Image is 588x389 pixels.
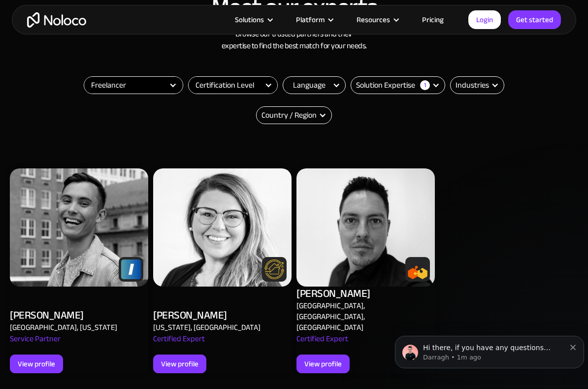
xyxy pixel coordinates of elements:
[296,300,430,333] div: [GEOGRAPHIC_DATA], [GEOGRAPHIC_DATA], [GEOGRAPHIC_DATA]
[153,156,292,386] a: Alex Vyshnevskiy - Noloco app builder Expert[PERSON_NAME][US_STATE], [GEOGRAPHIC_DATA]Certified E...
[27,12,86,28] a: home
[20,70,177,87] p: Hi there 👋
[20,203,165,214] div: Watch our Video Tutorials
[296,168,435,287] img: Alex Vyshnevskiy - Noloco app builder Expert
[468,10,501,29] a: Login
[153,168,292,287] img: Alex Vyshnevskiy - Noloco app builder Expert
[10,308,84,322] div: [PERSON_NAME]
[98,307,197,347] button: Messages
[296,156,435,386] a: Alex Vyshnevskiy - Noloco app builder Expert[PERSON_NAME][GEOGRAPHIC_DATA], [GEOGRAPHIC_DATA], [G...
[153,322,261,333] div: [US_STATE], [GEOGRAPHIC_DATA]
[283,76,346,94] div: Language
[223,13,284,26] div: Solutions
[261,109,317,121] div: Country / Region
[420,80,430,90] div: 1
[38,332,60,339] span: Home
[18,357,55,370] div: View profile
[450,76,504,94] div: Industries
[10,168,148,287] img: Alex Vyshnevskiy - Noloco app builder Expert
[10,333,61,355] div: Service Partner
[351,76,445,94] div: Solution Expertise1
[456,79,489,91] div: Industries
[14,181,183,199] a: Explore our Noloco Guides
[256,106,332,124] form: Email Form
[356,79,415,91] div: Solution Expertise
[357,13,390,26] div: Resources
[10,322,117,333] div: [GEOGRAPHIC_DATA], [US_STATE]
[20,135,165,145] div: AI Agent and team can help
[284,13,344,26] div: Platform
[131,332,165,339] span: Messages
[10,227,187,260] div: Status: All systems operational
[10,116,187,154] div: Ask a questionAI Agent and team can help
[20,87,177,103] p: How can we help?
[410,13,456,26] a: Pricing
[153,333,205,355] div: Certified Expert
[10,28,578,52] h3: Browse our trusted partners and their expertise to find the best match for your needs.
[188,76,278,94] form: Filter
[161,357,198,370] div: View profile
[41,239,177,249] div: Status: All systems operational
[391,315,588,384] iframe: Intercom notifications message
[450,76,504,94] form: Email Form
[14,199,183,218] a: Watch our Video Tutorials
[20,185,165,195] div: Explore our Noloco Guides
[293,79,326,91] div: Language
[84,76,183,94] form: Filter
[235,13,264,26] div: Solutions
[20,167,165,177] div: Pricing FAQs
[304,357,342,370] div: View profile
[344,13,410,26] div: Resources
[169,16,187,33] div: Close
[57,16,77,35] img: Profile image for David
[20,125,165,135] div: Ask a question
[14,163,183,181] a: Pricing FAQs
[256,106,332,124] div: Country / Region
[153,308,227,322] div: [PERSON_NAME]
[283,76,346,94] form: Email Form
[296,333,348,355] div: Certified Expert
[351,76,445,94] form: Email Form
[20,16,39,35] img: Profile image for Caleb
[508,10,561,29] a: Get started
[296,287,370,300] div: [PERSON_NAME]
[38,16,58,35] img: Profile image for Carlos
[10,156,148,386] a: Alex Vyshnevskiy - Noloco app builder Expert[PERSON_NAME][GEOGRAPHIC_DATA], [US_STATE]Service Par...
[296,13,325,26] div: Platform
